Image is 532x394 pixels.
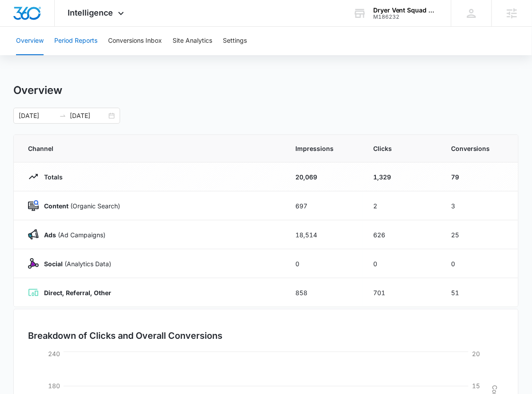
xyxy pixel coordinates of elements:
div: account name [373,7,438,14]
td: 25 [440,220,518,249]
input: Start date [19,111,56,121]
td: 0 [440,249,518,278]
img: Content [28,200,39,211]
td: 51 [440,278,518,307]
td: 20,069 [285,162,363,191]
td: 18,514 [285,220,363,249]
tspan: 180 [48,382,60,390]
td: 79 [440,162,518,191]
p: (Analytics Data) [39,259,111,268]
span: Channel [28,144,274,153]
tspan: 240 [48,350,60,358]
p: (Ad Campaigns) [39,230,105,240]
tspan: 15 [472,382,480,390]
input: End date [70,111,107,121]
p: (Organic Search) [39,201,120,211]
td: 1,329 [363,162,440,191]
img: Ads [28,229,39,240]
strong: Direct, Referral, Other [44,289,111,297]
p: Totals [39,172,63,182]
strong: Ads [44,231,56,239]
td: 626 [363,220,440,249]
span: Intelligence [68,8,113,17]
img: Social [28,258,39,269]
span: swap-right [59,112,66,119]
td: 3 [440,191,518,220]
button: Overview [16,27,44,55]
td: 697 [285,191,363,220]
span: Impressions [295,144,352,153]
h1: Overview [13,84,62,97]
td: 701 [363,278,440,307]
button: Settings [223,27,247,55]
span: to [59,112,66,119]
div: account id [373,14,438,20]
h3: Breakdown of Clicks and Overall Conversions [28,329,222,342]
td: 0 [363,249,440,278]
button: Site Analytics [173,27,212,55]
td: 2 [363,191,440,220]
td: 858 [285,278,363,307]
td: 0 [285,249,363,278]
tspan: 20 [472,350,480,358]
strong: Social [44,260,63,268]
strong: Content [44,202,69,210]
span: Clicks [373,144,430,153]
button: Conversions Inbox [108,27,162,55]
span: Conversions [451,144,504,153]
button: Period Reports [54,27,97,55]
